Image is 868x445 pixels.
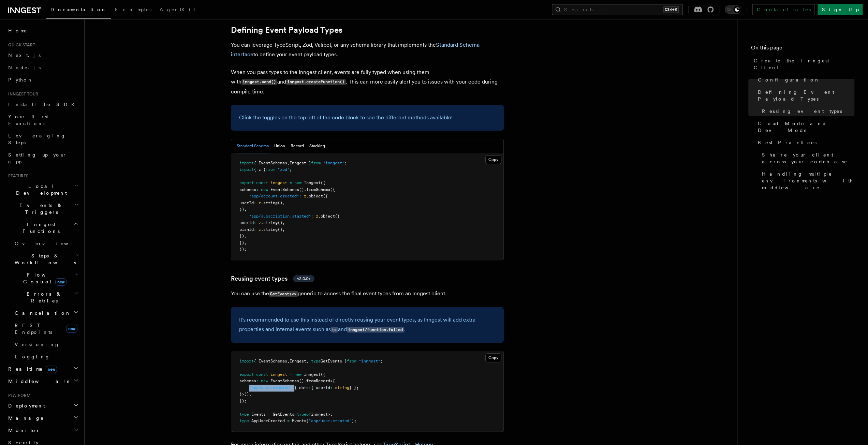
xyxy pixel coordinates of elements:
[306,194,323,198] span: .object
[270,372,287,377] span: inngest
[231,40,504,59] p: You can leverage TypeScript, Zod, Valibot, or any schema library that implements the to define yo...
[755,86,854,105] a: Defining Event Payload Types
[321,180,325,185] span: ({
[254,201,256,205] span: :
[5,61,80,74] a: Node.js
[5,49,80,61] a: Next.js
[311,214,313,219] span: :
[663,6,679,13] kbd: Ctrl+K
[12,307,80,319] button: Cancellation
[254,359,287,364] span: { EventSchemas
[50,7,107,12] span: Documentation
[5,221,74,235] span: Inngest Functions
[344,161,347,165] span: ;
[5,424,80,436] button: Monitor
[239,412,249,417] span: type
[335,385,349,390] span: string
[485,353,501,362] button: Copy
[5,199,80,218] button: Events & Triggers
[268,412,270,417] span: =
[304,194,306,198] span: z
[5,149,80,168] a: Setting up your app
[278,167,290,172] span: "zod"
[270,379,299,383] span: EventSchemas
[752,4,815,15] a: Contact sales
[261,201,278,205] span: .string
[231,289,504,299] p: You can use the generic to access the final event types from an Inngest client.
[239,180,254,185] span: export
[5,218,80,237] button: Inngest Functions
[5,393,31,398] span: Platform
[270,180,287,185] span: inngest
[12,288,80,307] button: Errors & Retries
[5,91,38,97] span: Inngest tour
[111,2,156,18] a: Examples
[755,117,854,136] a: Cloud Mode and Dev Mode
[231,68,504,97] p: When you pass types to the Inngest client, events are fully typed when using them with and . This...
[335,214,340,219] span: ({
[274,139,285,153] button: Union
[12,310,71,316] span: Cancellation
[237,139,269,153] button: Standard Schema
[278,201,282,205] span: ()
[269,291,298,297] code: GetEvents<>
[330,385,333,390] span: :
[278,227,282,232] span: ()
[15,323,52,335] span: REST Endpoints
[5,98,80,110] a: Install the SDK
[287,161,290,165] span: ,
[755,74,854,86] a: Configuration
[751,44,854,55] h4: On this page
[754,57,854,71] span: Create the Inngest Client
[290,372,292,377] span: =
[244,207,247,212] span: ,
[818,4,863,15] a: Sign Up
[12,252,76,266] span: Steps & Workflows
[5,74,80,86] a: Python
[331,327,338,332] code: ts
[290,161,311,165] span: Inngest }
[299,379,304,383] span: ()
[55,278,67,286] span: new
[759,105,854,117] a: Reusing event types
[5,375,80,387] button: Middleware
[349,385,359,390] span: } };
[5,427,40,434] span: Monitor
[160,7,196,12] span: AgentKit
[15,342,60,347] span: Versioning
[5,237,80,363] div: Inngest Functions
[156,2,200,18] a: AgentKit
[330,187,335,192] span: ({
[254,227,256,232] span: :
[294,372,301,377] span: new
[758,76,820,83] span: Configuration
[287,418,290,423] span: =
[261,220,278,225] span: .string
[259,201,261,205] span: z
[254,220,256,225] span: :
[294,412,297,417] span: <
[5,180,80,199] button: Local Development
[323,194,328,198] span: ({
[239,359,254,364] span: import
[282,220,285,225] span: ,
[286,79,346,85] code: inngest.createFunction()
[239,418,249,423] span: type
[249,392,251,397] span: ,
[5,363,80,375] button: Realtimenew
[287,359,290,364] span: ,
[5,415,44,421] span: Manage
[380,359,383,364] span: ;
[552,4,683,15] button: Search...Ctrl+K
[249,214,311,219] span: "app/subscription.started"
[304,372,321,377] span: Inngest
[239,227,254,232] span: planId
[15,354,50,359] span: Logging
[291,139,304,153] button: Record
[239,113,496,122] p: Click the toggles on the top left of the code block to see the different methods available!
[256,372,268,377] span: const
[297,412,311,417] span: typeof
[5,173,28,179] span: Features
[12,351,80,363] a: Logging
[297,276,310,281] span: v2.0.0+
